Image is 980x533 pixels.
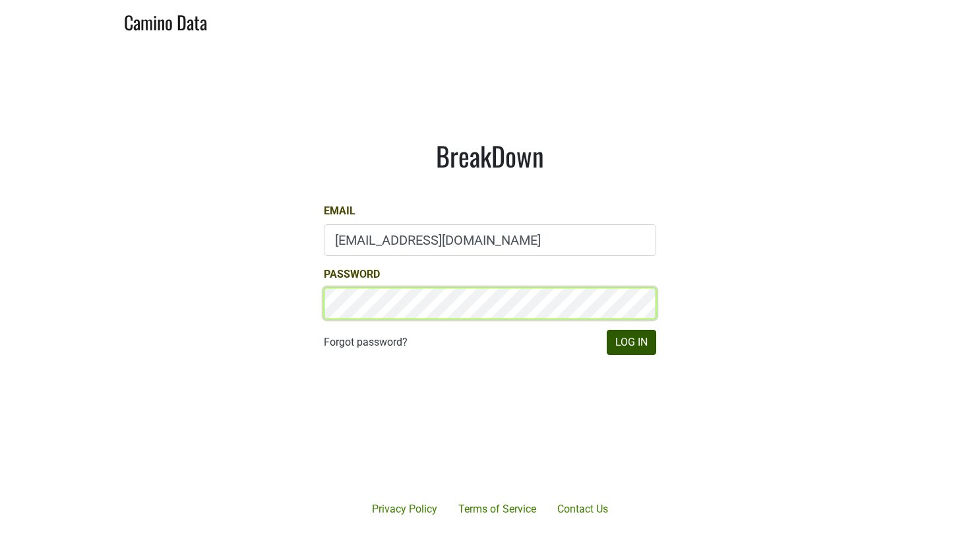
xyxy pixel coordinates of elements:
label: Password [324,266,380,282]
a: Contact Us [547,496,619,522]
a: Forgot password? [324,334,408,350]
a: Camino Data [124,5,207,36]
h1: BreakDown [324,140,656,172]
button: Log In [607,330,656,355]
a: Privacy Policy [361,496,448,522]
a: Terms of Service [448,496,547,522]
label: Email [324,203,355,219]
